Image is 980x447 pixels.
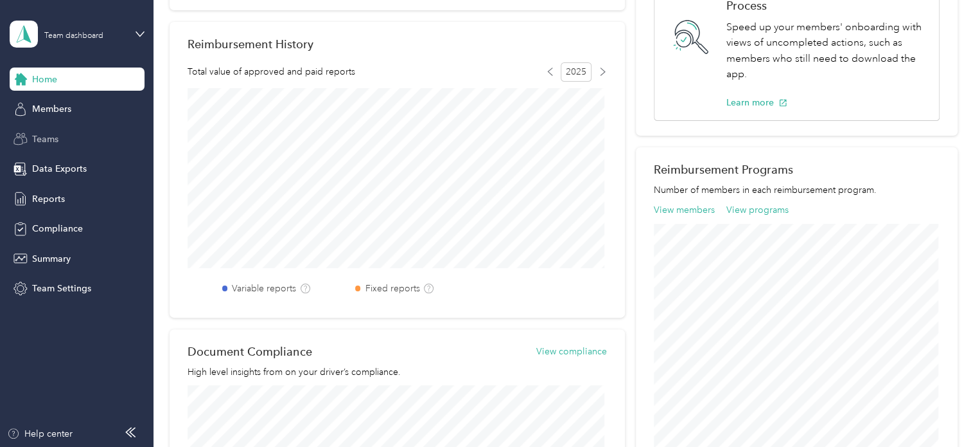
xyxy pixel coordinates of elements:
[654,183,940,197] p: Number of members in each reimbursement program.
[232,282,296,295] label: Variable reports
[726,19,925,82] p: Speed up your members' onboarding with views of uncompleted actions, such as members who still ne...
[32,222,83,235] span: Compliance
[7,427,73,441] button: Help center
[365,282,419,295] label: Fixed reports
[44,32,103,40] div: Team dashboard
[536,345,607,358] button: View compliance
[561,62,591,82] span: 2025
[32,102,71,116] span: Members
[32,73,57,86] span: Home
[32,282,91,295] span: Team Settings
[908,375,980,447] iframe: Everlance-gr Chat Button Frame
[32,162,87,176] span: Data Exports
[654,203,715,217] button: View members
[32,132,58,146] span: Teams
[32,252,71,266] span: Summary
[726,203,789,217] button: View programs
[726,96,787,109] button: Learn more
[188,65,355,78] span: Total value of approved and paid reports
[188,345,312,358] h2: Document Compliance
[654,163,940,176] h2: Reimbursement Programs
[188,37,313,51] h2: Reimbursement History
[188,365,607,379] p: High level insights from on your driver’s compliance.
[32,192,65,206] span: Reports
